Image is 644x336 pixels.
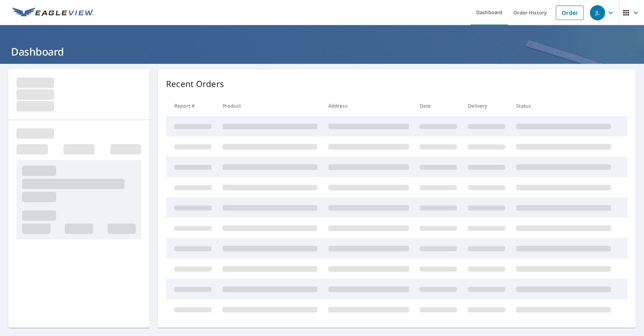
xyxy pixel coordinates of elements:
div: JL [590,5,605,20]
th: Product [217,96,323,116]
th: Status [511,96,616,116]
th: Delivery [462,96,511,116]
a: Order [556,6,584,20]
h1: Dashboard [8,45,636,59]
th: Report # [166,96,217,116]
th: Date [414,96,462,116]
img: EV Logo [12,8,94,18]
th: Address [323,96,415,116]
p: Recent Orders [166,78,224,90]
